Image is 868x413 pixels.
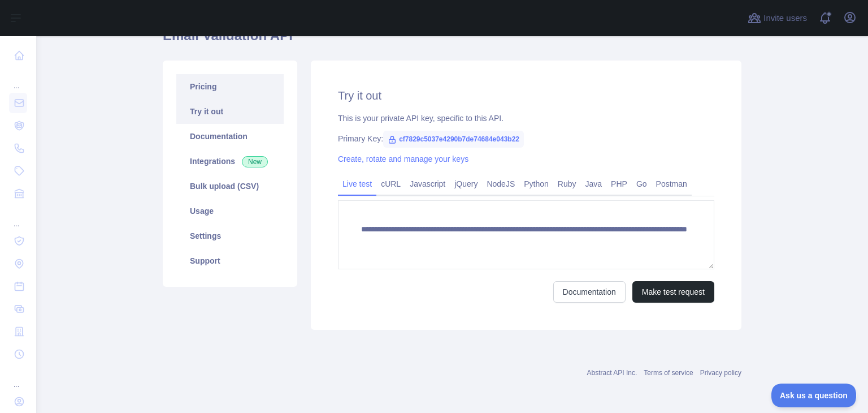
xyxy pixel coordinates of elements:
[632,175,652,193] a: Go
[482,175,519,193] a: NodeJS
[652,175,692,193] a: Postman
[176,174,284,199] a: Bulk upload (CSV)
[338,175,376,193] a: Live test
[632,281,714,303] button: Make test request
[176,199,284,223] a: Usage
[176,149,284,174] a: Integrations New
[9,206,27,229] div: ...
[376,175,405,193] a: cURL
[606,175,632,193] a: PHP
[242,156,268,167] span: New
[383,131,524,148] span: cf7829c5037e4290b7de74684e043b22
[581,175,607,193] a: Java
[338,113,714,124] div: This is your private API key, specific to this API.
[450,175,482,193] a: jQuery
[644,369,693,377] a: Terms of service
[9,367,27,389] div: ...
[553,175,581,193] a: Ruby
[405,175,450,193] a: Javascript
[519,175,553,193] a: Python
[338,154,468,164] a: Create, rotate and manage your keys
[771,384,857,407] iframe: Toggle Customer Support
[763,12,807,25] span: Invite users
[9,68,27,91] div: ...
[163,27,741,54] h1: Email Validation API
[745,9,809,27] button: Invite users
[176,248,284,273] a: Support
[338,88,714,104] h2: Try it out
[176,223,284,248] a: Settings
[553,281,626,303] a: Documentation
[176,124,284,149] a: Documentation
[587,369,637,377] a: Abstract API Inc.
[176,74,284,99] a: Pricing
[700,369,741,377] a: Privacy policy
[176,99,284,124] a: Try it out
[338,133,714,144] div: Primary Key:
